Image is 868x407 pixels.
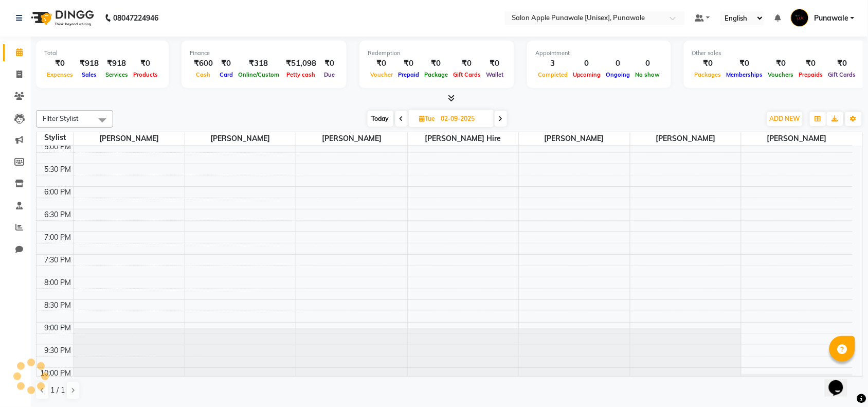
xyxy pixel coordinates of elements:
[44,71,76,78] span: Expenses
[43,323,74,333] div: 9:00 PM
[368,58,395,69] div: ₹0
[438,111,490,127] input: 2025-09-02
[767,112,803,126] button: ADD NEW
[368,71,395,78] span: Voucher
[43,187,74,198] div: 6:00 PM
[236,71,282,78] span: Online/Custom
[43,164,74,175] div: 5:30 PM
[692,58,724,69] div: ₹0
[604,71,633,78] span: Ongoing
[236,58,282,69] div: ₹318
[320,58,338,69] div: ₹0
[797,58,826,69] div: ₹0
[450,58,483,69] div: ₹0
[483,71,506,78] span: Wallet
[692,49,859,58] div: Other sales
[770,115,800,122] span: ADD NEW
[26,4,97,32] img: logo
[570,58,604,69] div: 0
[185,132,296,145] span: [PERSON_NAME]
[37,132,74,143] div: Stylist
[395,58,422,69] div: ₹0
[791,9,809,27] img: Punawale
[408,132,518,145] span: [PERSON_NAME] Hire
[194,71,213,78] span: Cash
[321,71,337,78] span: Due
[692,71,724,78] span: Packages
[74,132,185,145] span: [PERSON_NAME]
[826,71,859,78] span: Gift Cards
[417,115,438,122] span: Tue
[113,4,158,32] b: 08047224946
[535,58,570,69] div: 3
[43,209,74,220] div: 6:30 PM
[44,58,76,69] div: ₹0
[422,71,450,78] span: Package
[44,49,160,58] div: Total
[814,13,848,24] span: Punawale
[43,277,74,288] div: 8:00 PM
[724,58,766,69] div: ₹0
[422,58,450,69] div: ₹0
[519,132,629,145] span: [PERSON_NAME]
[633,71,663,78] span: No show
[826,58,859,69] div: ₹0
[825,366,858,397] iframe: chat widget
[190,49,338,58] div: Finance
[43,232,74,243] div: 7:00 PM
[570,71,604,78] span: Upcoming
[43,300,74,311] div: 8:30 PM
[43,114,79,122] span: Filter Stylist
[282,58,320,69] div: ₹51,098
[284,71,318,78] span: Petty cash
[535,71,570,78] span: Completed
[79,71,99,78] span: Sales
[630,132,741,145] span: [PERSON_NAME]
[39,368,74,379] div: 10:00 PM
[766,71,797,78] span: Vouchers
[483,58,506,69] div: ₹0
[368,111,393,127] span: Today
[43,141,74,152] div: 5:00 PM
[43,255,74,266] div: 7:30 PM
[766,58,797,69] div: ₹0
[43,345,74,356] div: 9:30 PM
[535,49,663,58] div: Appointment
[450,71,483,78] span: Gift Cards
[103,58,131,69] div: ₹918
[742,132,853,145] span: [PERSON_NAME]
[604,58,633,69] div: 0
[131,58,160,69] div: ₹0
[724,71,766,78] span: Memberships
[103,71,131,78] span: Services
[368,49,506,58] div: Redemption
[131,71,160,78] span: Products
[395,71,422,78] span: Prepaid
[217,58,236,69] div: ₹0
[633,58,663,69] div: 0
[797,71,826,78] span: Prepaids
[296,132,407,145] span: [PERSON_NAME]
[50,385,65,396] span: 1 / 1
[190,58,217,69] div: ₹600
[76,58,103,69] div: ₹918
[217,71,236,78] span: Card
